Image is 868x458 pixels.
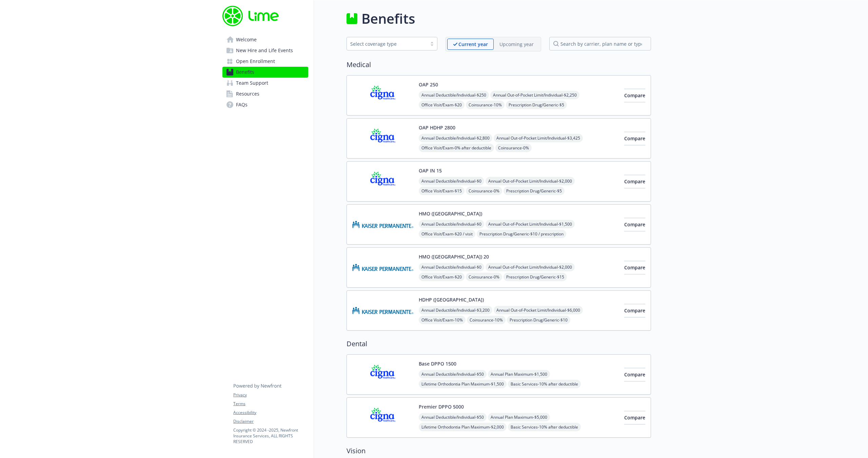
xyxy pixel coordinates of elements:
[467,316,506,324] span: Coinsurance - 10%
[624,132,645,145] button: Compare
[352,167,413,196] img: CIGNA carrier logo
[419,134,492,142] span: Annual Deductible/Individual - $2,800
[419,101,465,109] span: Office Visit/Exam - $20
[352,360,413,389] img: CIGNA carrier logo
[361,8,415,29] h1: Benefits
[352,253,413,282] img: Kaiser Permanente Insurance Company carrier logo
[419,316,466,324] span: Office Visit/Exam - 10%
[233,427,308,444] p: Copyright © 2024 - 2025 , Newfront Insurance Services, ALL RIGHTS RESERVED
[508,380,581,388] span: Basic Services - 10% after deductible
[624,89,645,102] button: Compare
[624,264,645,271] span: Compare
[419,144,494,152] span: Office Visit/Exam - 0% after deductible
[494,306,583,314] span: Annual Out-of-Pocket Limit/Individual - $6,000
[504,187,565,195] span: Prescription Drug/Generic - $5
[352,81,413,110] img: CIGNA carrier logo
[419,81,438,88] button: OAP 250
[419,380,507,388] span: Lifetime Orthodontia Plan Maximum - $1,500
[419,360,456,367] button: Base DPPO 1500
[419,167,442,174] button: OAP IN 15
[352,210,413,239] img: Kaiser Permanente Insurance Company carrier logo
[477,230,566,238] span: Prescription Drug/Generic - $10 / prescription
[490,91,579,99] span: Annual Out-of-Pocket Limit/Individual - $2,250
[504,273,567,281] span: Prescription Drug/Generic - $15
[624,218,645,231] button: Compare
[222,45,308,56] a: New Hire and Life Events
[233,401,308,407] a: Terms
[486,263,575,271] span: Annual Out-of-Pocket Limit/Individual - $2,000
[347,446,651,456] h2: Vision
[222,67,308,78] a: Benefits
[508,423,581,431] span: Basic Services - 10% after deductible
[419,91,489,99] span: Annual Deductible/Individual - $250
[222,99,308,110] a: FAQs
[624,414,645,421] span: Compare
[419,423,507,431] span: Lifetime Orthodontia Plan Maximum - $2,000
[222,78,308,88] a: Team Support
[486,220,575,228] span: Annual Out-of-Pocket Limit/Individual - $1,500
[419,187,465,195] span: Office Visit/Exam - $15
[466,101,505,109] span: Coinsurance - 10%
[624,135,645,142] span: Compare
[419,403,464,410] button: Premier DPPO 5000
[419,263,484,271] span: Annual Deductible/Individual - $0
[419,370,487,378] span: Annual Deductible/Individual - $50
[507,316,570,324] span: Prescription Drug/Generic - $10
[222,56,308,67] a: Open Enrollment
[624,307,645,314] span: Compare
[624,178,645,185] span: Compare
[350,40,423,47] div: Select coverage type
[466,273,502,281] span: Coinsurance - 0%
[222,88,308,99] a: Resources
[419,253,489,260] button: HMO ([GEOGRAPHIC_DATA]) 20
[624,371,645,378] span: Compare
[419,413,487,421] span: Annual Deductible/Individual - $50
[222,34,308,45] a: Welcome
[236,99,248,110] span: FAQs
[419,296,484,303] button: HDHP ([GEOGRAPHIC_DATA])
[624,92,645,99] span: Compare
[233,418,308,424] a: Disclaimer
[624,261,645,274] button: Compare
[419,306,492,314] span: Annual Deductible/Individual - $3,200
[236,78,268,88] span: Team Support
[352,124,413,153] img: CIGNA carrier logo
[236,34,257,45] span: Welcome
[549,37,651,50] input: search by carrier, plan name or type
[488,370,550,378] span: Annual Plan Maximum - $1,500
[506,101,567,109] span: Prescription Drug/Generic - $5
[233,410,308,416] a: Accessibility
[419,124,455,131] button: OAP HDHP 2800
[495,144,532,152] span: Coinsurance - 0%
[499,41,534,48] p: Upcoming year
[419,177,484,185] span: Annual Deductible/Individual - $0
[624,368,645,381] button: Compare
[419,210,482,217] button: HMO ([GEOGRAPHIC_DATA])
[494,134,583,142] span: Annual Out-of-Pocket Limit/Individual - $3,425
[486,177,575,185] span: Annual Out-of-Pocket Limit/Individual - $2,000
[419,273,465,281] span: Office Visit/Exam - $20
[466,187,502,195] span: Coinsurance - 0%
[352,403,413,432] img: CIGNA carrier logo
[347,60,651,70] h2: Medical
[624,411,645,424] button: Compare
[236,67,254,78] span: Benefits
[624,304,645,317] button: Compare
[236,45,293,56] span: New Hire and Life Events
[419,230,475,238] span: Office Visit/Exam - $20 / visit
[624,175,645,188] button: Compare
[458,41,488,48] p: Current year
[347,339,651,349] h2: Dental
[236,56,275,67] span: Open Enrollment
[624,221,645,228] span: Compare
[352,296,413,325] img: Kaiser Permanente Insurance Company carrier logo
[488,413,550,421] span: Annual Plan Maximum - $5,000
[236,88,259,99] span: Resources
[233,392,308,398] a: Privacy
[419,220,484,228] span: Annual Deductible/Individual - $0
